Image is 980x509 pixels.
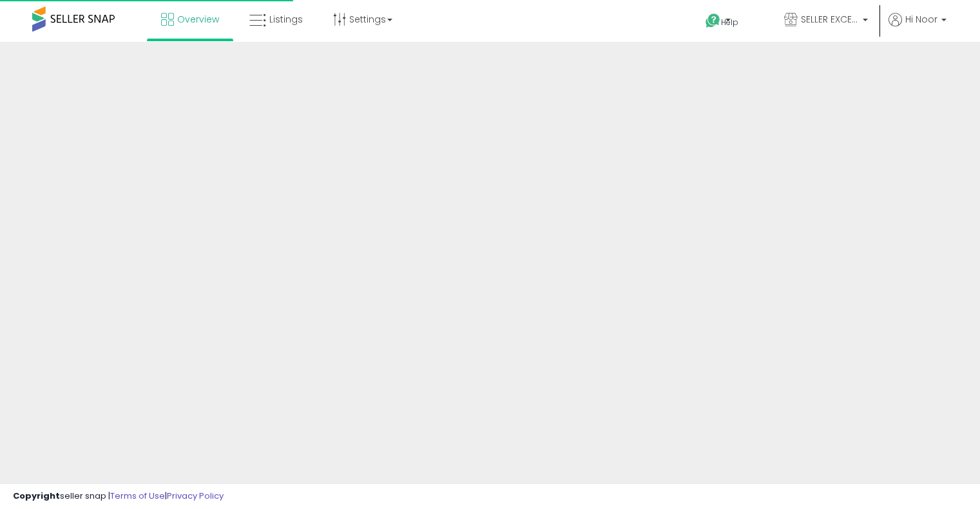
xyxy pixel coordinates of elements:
a: Hi Noor [889,13,946,42]
span: SELLER EXCELLENCE [801,13,859,26]
i: Get Help [705,13,721,29]
a: Help [695,3,764,42]
a: Terms of Use [110,490,165,502]
div: seller snap | | [13,490,224,503]
strong: Copyright [13,490,60,502]
span: Overview [177,13,219,26]
span: Help [721,17,738,28]
a: Privacy Policy [167,490,224,502]
span: Hi Noor [905,13,937,26]
span: Listings [269,13,303,26]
